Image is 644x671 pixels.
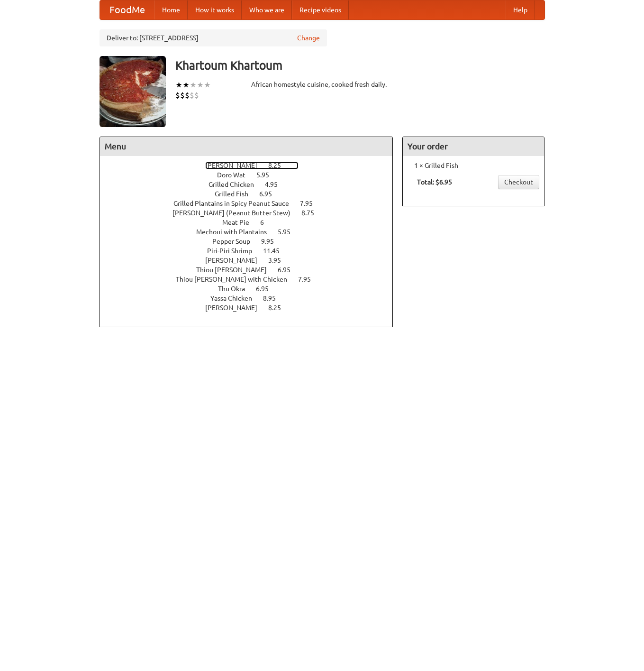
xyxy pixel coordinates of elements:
span: Pepper Soup [212,238,260,245]
span: [PERSON_NAME] [205,304,267,312]
span: Piri-Piri Shrimp [207,247,262,255]
span: 8.25 [268,304,290,312]
span: 8.75 [301,209,324,217]
a: Thiou [PERSON_NAME] 6.95 [196,266,308,274]
a: [PERSON_NAME] (Peanut Butter Stew) 8.75 [172,209,332,217]
span: 6 [260,219,273,226]
li: ★ [190,80,197,90]
span: 6.95 [256,285,278,293]
span: Grilled Chicken [209,181,263,188]
span: Doro Wat [217,171,255,179]
span: Mechoui with Plantains [196,228,276,236]
a: Recipe videos [292,0,349,19]
h3: Khartoum Khartoum [175,56,545,75]
a: Help [506,0,535,19]
span: Thiou [PERSON_NAME] [196,266,276,274]
a: Thiou [PERSON_NAME] with Chicken 7.95 [176,276,328,283]
a: Who we are [242,0,292,19]
span: Grilled Plantains in Spicy Peanut Sauce [173,200,299,207]
a: Yassa Chicken 8.95 [210,294,293,302]
b: Total: $6.95 [417,178,452,186]
span: Yassa Chicken [210,294,262,302]
a: [PERSON_NAME] 8.25 [205,304,299,312]
span: 5.95 [278,228,300,236]
span: Meat Pie [222,219,259,226]
li: $ [190,90,194,101]
a: Home [154,0,188,19]
li: ★ [197,80,204,90]
a: Piri-Piri Shrimp 11.45 [207,247,297,255]
span: [PERSON_NAME] [205,162,267,169]
li: 1 × Grilled Fish [408,161,539,170]
a: Change [297,33,320,43]
a: FoodMe [100,0,154,19]
span: 5.95 [256,171,279,179]
a: [PERSON_NAME] 3.95 [205,257,299,264]
span: 7.95 [300,200,322,207]
span: Thiou [PERSON_NAME] with Chicken [176,276,297,283]
span: [PERSON_NAME] [205,257,267,264]
span: 9.95 [261,238,283,245]
li: $ [185,90,190,101]
div: Deliver to: [STREET_ADDRESS] [100,29,327,46]
span: 6.95 [278,266,300,274]
span: Grilled Fish [215,190,258,198]
span: 11.45 [263,247,289,255]
span: [PERSON_NAME] (Peanut Butter Stew) [172,209,300,217]
a: Thu Okra 6.95 [218,285,286,293]
span: 8.25 [268,162,290,169]
a: Checkout [498,175,539,189]
span: 7.95 [298,276,320,283]
a: Mechoui with Plantains 5.95 [196,228,308,236]
li: $ [194,90,199,101]
a: Grilled Fish 6.95 [215,190,290,198]
li: ★ [204,80,211,90]
a: [PERSON_NAME] 8.25 [205,162,299,169]
a: Meat Pie 6 [222,219,281,226]
span: 6.95 [259,190,281,198]
a: Pepper Soup 9.95 [212,238,291,245]
span: 4.95 [265,181,287,188]
li: ★ [175,80,182,90]
a: Doro Wat 5.95 [217,171,287,179]
span: 8.95 [263,294,285,302]
span: Thu Okra [218,285,254,293]
a: Grilled Plantains in Spicy Peanut Sauce 7.95 [173,200,330,207]
a: How it works [188,0,242,19]
a: Grilled Chicken 4.95 [209,181,295,188]
h4: Your order [403,137,544,156]
li: $ [175,90,180,101]
li: $ [180,90,185,101]
li: ★ [182,80,190,90]
span: 3.95 [268,257,290,264]
h4: Menu [100,137,393,156]
div: African homestyle cuisine, cooked fresh daily. [251,80,393,89]
img: angular.jpg [100,56,166,127]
